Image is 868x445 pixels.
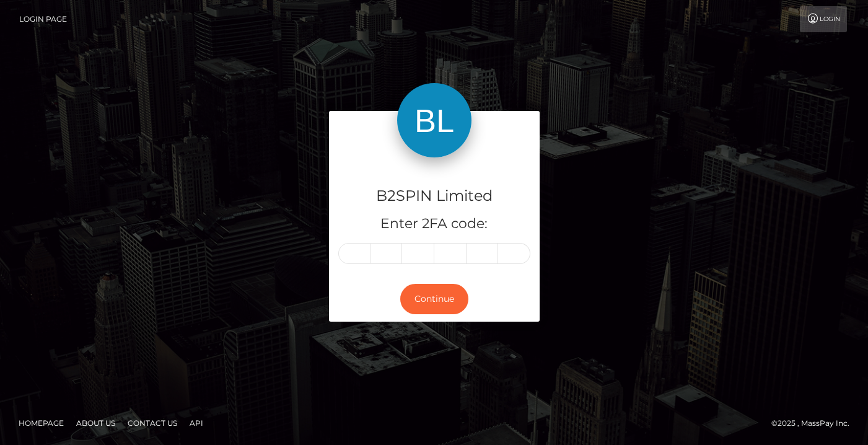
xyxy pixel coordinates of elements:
div: © 2025 , MassPay Inc. [771,416,859,430]
button: Continue [400,284,468,314]
a: API [185,413,208,433]
a: Login Page [19,6,67,32]
img: B2SPIN Limited [397,83,471,157]
a: Login [800,6,847,32]
a: About Us [71,413,120,433]
h4: B2SPIN Limited [338,185,530,207]
h5: Enter 2FA code: [338,214,530,234]
a: Homepage [14,413,69,433]
a: Contact Us [123,413,182,433]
